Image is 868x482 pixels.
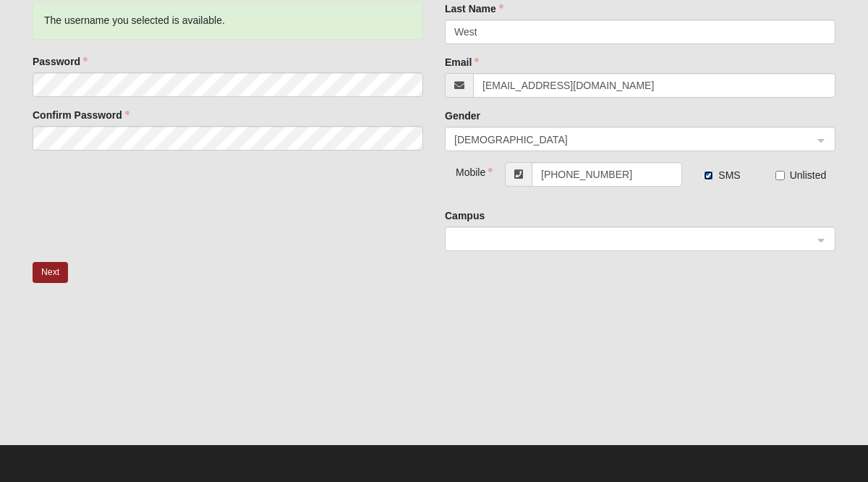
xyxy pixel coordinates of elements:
[33,108,129,122] label: Confirm Password
[704,171,713,180] input: SMS
[445,1,503,16] label: Last Name
[445,208,485,223] label: Campus
[718,169,740,181] span: SMS
[33,54,88,69] label: Password
[33,262,68,283] button: Next
[790,169,827,181] span: Unlisted
[33,1,423,40] div: The username you selected is available.
[445,109,480,123] label: Gender
[445,162,477,179] div: Mobile
[775,171,785,180] input: Unlisted
[445,55,479,69] label: Email
[454,132,813,148] span: Female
